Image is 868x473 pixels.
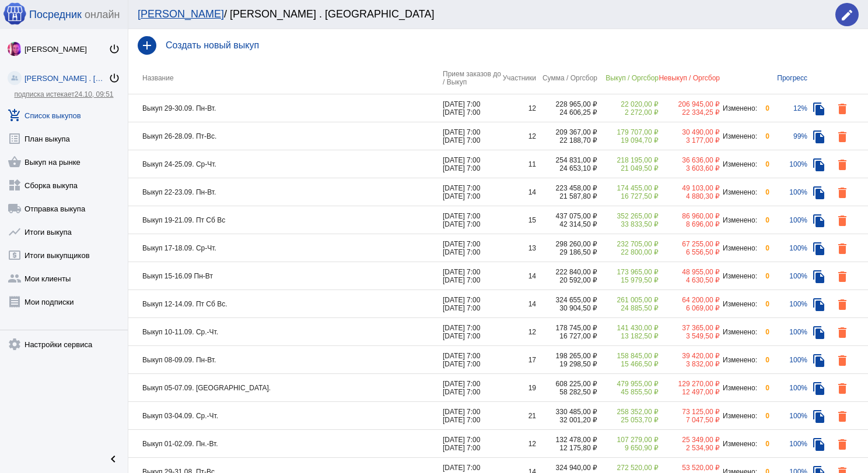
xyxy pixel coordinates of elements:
div: 0 [758,272,769,280]
th: Невыкуп / Оргсбор [659,62,720,94]
mat-icon: power_settings_new [108,72,120,84]
td: [DATE] 7:00 [DATE] 7:00 [443,430,501,458]
div: / [PERSON_NAME] . [GEOGRAPHIC_DATA] [138,8,824,20]
td: Выкуп 17-18.09. Ср-Чт. [128,234,443,262]
td: 12% [769,94,807,122]
div: 324 655,00 ₽ [536,296,597,304]
mat-icon: add [138,36,156,55]
td: 14 [501,178,536,206]
th: Сумма / Оргсбор [536,62,597,94]
mat-icon: delete [835,410,849,423]
div: 222 840,00 ₽ [536,268,597,276]
div: 24 606,25 ₽ [536,108,597,117]
div: [PERSON_NAME] . [GEOGRAPHIC_DATA] [24,74,108,83]
td: 100% [769,374,807,402]
div: 0 [758,132,769,140]
div: Изменено: [720,412,758,420]
div: 22 334,25 ₽ [659,108,720,117]
div: 0 [758,244,769,252]
div: Изменено: [720,104,758,112]
mat-icon: local_shipping [8,202,22,216]
div: 0 [758,300,769,308]
mat-icon: power_settings_new [108,43,120,55]
div: 4 880,30 ₽ [659,192,720,200]
div: 179 707,00 ₽ [597,128,659,136]
div: 206 945,00 ₽ [659,100,720,108]
td: Выкуп 29-30.09. Пн-Вт. [128,94,443,122]
td: [DATE] 7:00 [DATE] 7:00 [443,374,501,402]
td: 21 [501,402,536,430]
td: [DATE] 7:00 [DATE] 7:00 [443,402,501,430]
div: 45 855,50 ₽ [597,388,659,396]
div: 209 367,00 ₽ [536,128,597,136]
td: 100% [769,178,807,206]
td: 100% [769,402,807,430]
td: 100% [769,262,807,290]
mat-icon: receipt [8,295,22,309]
div: 30 904,50 ₽ [536,304,597,312]
div: 158 845,00 ₽ [597,352,659,360]
div: 298 260,00 ₽ [536,240,597,248]
div: 21 049,50 ₽ [597,164,659,172]
th: Участники [501,62,536,94]
td: [DATE] 7:00 [DATE] 7:00 [443,122,501,150]
div: 6 556,50 ₽ [659,248,720,256]
td: [DATE] 7:00 [DATE] 7:00 [443,346,501,374]
div: Изменено: [720,440,758,448]
div: 7 047,50 ₽ [659,416,720,424]
div: 24 885,50 ₽ [597,304,659,312]
td: 14 [501,262,536,290]
mat-icon: file_copy [812,214,826,228]
td: Выкуп 03-04.09. Ср.-Чт. [128,402,443,430]
div: 15 979,50 ₽ [597,276,659,284]
mat-icon: file_copy [812,326,826,340]
div: 22 188,70 ₽ [536,136,597,144]
div: 22 020,00 ₽ [597,100,659,108]
div: 218 195,00 ₽ [597,156,659,164]
mat-icon: show_chart [8,225,22,239]
div: 174 455,00 ₽ [597,184,659,192]
div: 73 125,00 ₽ [659,408,720,416]
img: apple-icon-60x60.png [3,2,26,25]
mat-icon: file_copy [812,102,826,116]
div: 32 001,20 ₽ [536,416,597,424]
div: 0 [758,216,769,224]
mat-icon: widgets [8,178,22,192]
td: 99% [769,122,807,150]
div: 232 705,00 ₽ [597,240,659,248]
div: 2 534,90 ₽ [659,444,720,452]
div: Изменено: [720,272,758,280]
div: 25 053,70 ₽ [597,416,659,424]
div: 330 485,00 ₽ [536,408,597,416]
div: 19 298,50 ₽ [536,360,597,368]
div: 258 352,00 ₽ [597,408,659,416]
div: 0 [758,356,769,364]
img: community_200.png [8,71,22,85]
div: 173 965,00 ₽ [597,268,659,276]
th: Прием заказов до / Выкуп [443,62,501,94]
div: Изменено: [720,328,758,336]
div: 0 [758,160,769,168]
mat-icon: chevron_left [106,452,120,466]
div: 42 314,50 ₽ [536,220,597,228]
div: Изменено: [720,216,758,224]
mat-icon: file_copy [812,130,826,144]
div: 86 960,00 ₽ [659,212,720,220]
td: 12 [501,122,536,150]
mat-icon: file_copy [812,298,826,312]
div: 129 270,00 ₽ [659,380,720,388]
td: [DATE] 7:00 [DATE] 7:00 [443,178,501,206]
div: 3 603,60 ₽ [659,164,720,172]
div: 0 [758,412,769,420]
mat-icon: delete [835,298,849,312]
div: 254 831,00 ₽ [536,156,597,164]
td: Выкуп 15-16.09 Пн-Вт [128,262,443,290]
td: 12 [501,318,536,346]
td: [DATE] 7:00 [DATE] 7:00 [443,94,501,122]
div: 16 727,50 ₽ [597,192,659,200]
mat-icon: delete [835,354,849,368]
div: 261 005,00 ₽ [597,296,659,304]
div: 223 458,00 ₽ [536,184,597,192]
div: 49 103,00 ₽ [659,184,720,192]
mat-icon: delete [835,130,849,144]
